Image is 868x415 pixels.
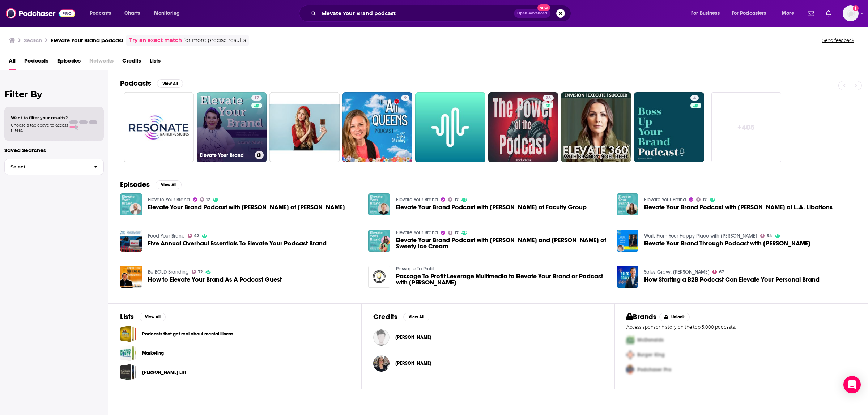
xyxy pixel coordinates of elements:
span: Podcasts [24,55,48,70]
span: Lists [150,55,161,70]
h2: Lists [120,312,134,321]
a: How to Elevate Your Brand As A Podcast Guest [148,277,282,283]
span: 17 [206,198,210,201]
span: 17 [254,95,259,102]
a: ListsView All [120,312,166,321]
a: Podchaser - Follow, Share and Rate Podcasts [6,7,75,20]
a: +405 [711,92,782,162]
h2: Episodes [120,180,150,189]
span: 23 [546,95,551,102]
a: 9 [342,92,413,162]
a: Show notifications dropdown [823,7,834,20]
span: [PERSON_NAME] [395,334,431,340]
a: All [9,55,16,70]
a: Laurel Mintz [373,329,390,346]
img: Leah Bryant [373,355,390,372]
a: Be BOLD Branding [148,269,189,275]
a: Laurel Mintz [395,334,431,340]
a: Leah Bryant [395,360,431,366]
a: 17 [251,95,262,101]
img: How Starting a B2B Podcast Can Elevate Your Personal Brand [617,266,639,288]
a: 17 [696,197,707,202]
p: Access sponsor history on the top 5,000 podcasts. [626,324,856,330]
h3: Search [24,37,42,44]
span: Marketing [120,345,136,361]
button: open menu [85,8,120,19]
a: Elevate Your Brand Podcast with Bonnie Shah of L.A. Libations [617,193,639,215]
span: Burger King [637,352,665,358]
a: Podcasts that get real about mental illness [120,326,136,342]
img: Third Pro Logo [624,362,637,377]
a: Elevate Your Brand [396,197,438,203]
a: 4 [690,95,699,101]
h3: Elevate Your Brand podcast [51,37,123,44]
a: Try an exact match [129,36,182,44]
img: Elevate Your Brand Through Podcast with Jeremy Slate [617,230,639,252]
span: 67 [719,270,724,274]
span: Logged in as nicole.koremenos [843,5,859,21]
a: How Starting a B2B Podcast Can Elevate Your Personal Brand [644,277,820,283]
img: Five Annual Overhaul Essentials To Elevate Your Podcast Brand [120,230,142,252]
a: 23 [488,92,558,162]
button: Select [4,159,104,175]
h2: Filter By [4,89,104,99]
button: View All [157,79,183,88]
a: Passage To Profit [396,266,434,272]
span: [PERSON_NAME] [395,360,431,366]
span: More [782,8,794,18]
a: 42 [188,234,199,238]
button: Unlock [659,313,690,321]
button: Laurel MintzLaurel Mintz [373,326,603,349]
span: for more precise results [183,36,246,44]
a: How to Elevate Your Brand As A Podcast Guest [120,266,142,288]
button: open menu [686,8,729,19]
a: 17 [200,197,210,202]
span: 42 [194,234,199,238]
a: 32 [192,270,203,274]
span: 17 [703,198,707,201]
a: 17Elevate Your Brand [197,92,267,162]
a: Elevate Your Brand [396,230,438,236]
a: EpisodesView All [120,180,182,189]
button: View All [156,180,182,189]
a: Elevate Your Brand Through Podcast with Jeremy Slate [644,240,810,247]
button: View All [140,313,166,321]
span: 9 [404,95,407,102]
a: Credits [122,55,141,70]
button: Send feedback [820,37,856,43]
span: 34 [767,234,772,238]
img: Second Pro Logo [624,347,637,362]
span: Elevate Your Brand Podcast with [PERSON_NAME] of Faculty Group [396,204,587,210]
span: For Podcasters [732,8,766,18]
a: Work From Your Happy Place with Belinda Ellsworth [644,233,757,239]
svg: Add a profile image [853,5,859,11]
a: Elevate Your Brand Podcast with Andrew Anderson of Faculty Group [396,204,587,210]
span: 32 [198,270,203,274]
span: For Business [691,8,720,18]
a: Elevate Your Brand Podcast with Bonnie Shah of L.A. Libations [644,204,833,210]
span: McDonalds [637,337,664,343]
a: Passage To Profit Leverage Multimedia to Elevate Your Brand or Podcast with Vinnie Potestivo [368,266,390,288]
a: 17 [448,231,459,235]
button: Leah BryantLeah Bryant [373,352,603,375]
span: Select [5,164,88,169]
span: Networks [89,55,114,70]
a: CreditsView All [373,312,429,321]
a: Charts [120,8,144,19]
img: User Profile [843,5,859,21]
a: Marcus Lohrmann_Religion_Total List [120,364,136,380]
a: 23 [543,95,554,101]
a: 34 [760,234,772,238]
p: Saved Searches [4,147,104,154]
a: Sales Gravy: Jeb Blount [644,269,710,275]
span: Elevate Your Brand Podcast with [PERSON_NAME] and [PERSON_NAME] of Sweety Ice Cream [396,237,608,249]
span: Elevate Your Brand Podcast with [PERSON_NAME] of L.A. Libations [644,204,833,210]
div: Search podcasts, credits, & more... [306,5,578,22]
span: Want to filter your results? [11,115,68,120]
span: Choose a tab above to access filters. [11,123,68,133]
